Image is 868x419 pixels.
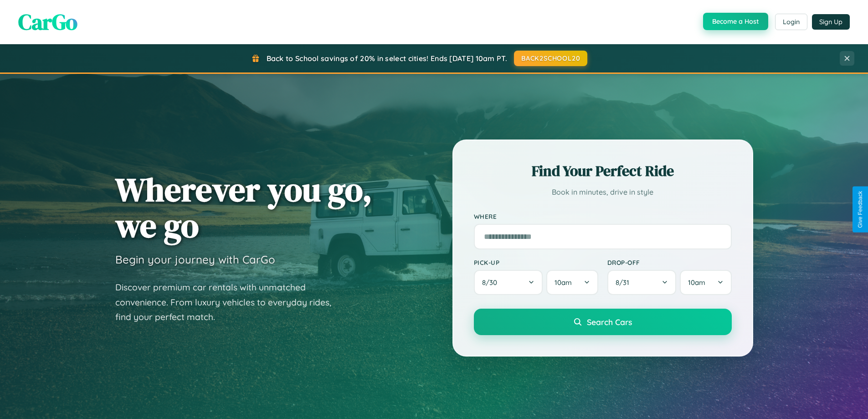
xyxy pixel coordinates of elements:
div: Give Feedback [857,191,863,228]
button: 10am [546,270,598,295]
span: CarGo [18,7,77,37]
span: Back to School savings of 20% in select cities! Ends [DATE] 10am PT. [267,54,507,63]
label: Where [474,212,732,220]
span: 10am [555,278,572,287]
p: Discover premium car rentals with unmatched convenience. From luxury vehicles to everyday rides, ... [115,280,343,325]
span: Search Cars [587,317,632,327]
button: 8/30 [474,270,543,295]
button: 8/31 [607,270,677,295]
button: 10am [680,270,731,295]
button: Search Cars [474,309,732,335]
button: Sign Up [812,14,850,30]
label: Drop-off [607,259,732,266]
button: BACK2SCHOOL20 [514,51,587,66]
p: Book in minutes, drive in style [474,186,732,199]
button: Login [775,14,807,30]
span: 10am [688,278,705,287]
h3: Begin your journey with CarGo [115,253,275,266]
label: Pick-up [474,259,598,266]
button: Become a Host [703,13,768,30]
span: 8 / 31 [616,278,634,287]
span: 8 / 30 [482,278,502,287]
h2: Find Your Perfect Ride [474,161,732,181]
h1: Wherever you go, we go [115,171,372,243]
